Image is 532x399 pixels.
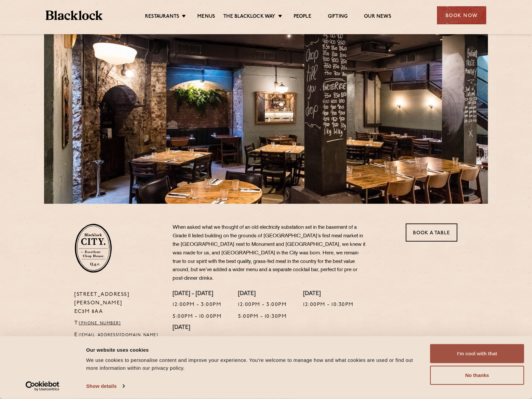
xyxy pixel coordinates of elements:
[173,313,222,321] p: 5:00pm - 10:00pm
[145,13,179,21] a: Restaurants
[173,301,222,309] p: 12:00pm - 3:00pm
[238,313,287,321] p: 5:00pm - 10:30pm
[406,223,457,242] a: Book a Table
[437,6,486,24] div: Book Now
[75,319,163,328] p: T:
[328,13,348,21] a: Gifting
[75,223,112,273] img: City-stamp-default.svg
[364,13,391,21] a: Our News
[86,356,415,372] div: We use cookies to personalise content and improve your experience. You're welcome to manage how a...
[197,13,215,21] a: Menus
[75,331,163,340] p: E:
[173,324,267,332] h4: [DATE]
[238,301,287,309] p: 12:00pm - 3:00pm
[173,223,367,283] p: When asked what we thought of an old electricity substation set in the basement of a Grade II lis...
[46,11,103,20] img: BL_Textured_Logo-footer-cropped.svg
[430,344,524,363] button: I'm cool with that
[86,346,415,354] div: Our website uses cookies
[294,13,311,21] a: People
[430,366,524,385] button: No thanks
[86,381,124,391] a: Show details
[80,333,158,337] a: [EMAIL_ADDRESS][DOMAIN_NAME]
[223,13,275,21] a: The Blacklock Way
[303,291,354,298] h4: [DATE]
[75,291,163,316] p: [STREET_ADDRESS][PERSON_NAME] EC3M 8AA
[303,301,354,309] p: 12:00pm - 10:30pm
[80,321,121,325] a: [PHONE_NUMBER]
[173,291,222,298] h4: [DATE] - [DATE]
[238,291,287,298] h4: [DATE]
[173,335,267,343] p: 11:45am - 8:00pm (Last Seating)
[14,381,71,391] a: Usercentrics Cookiebot - opens in a new window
